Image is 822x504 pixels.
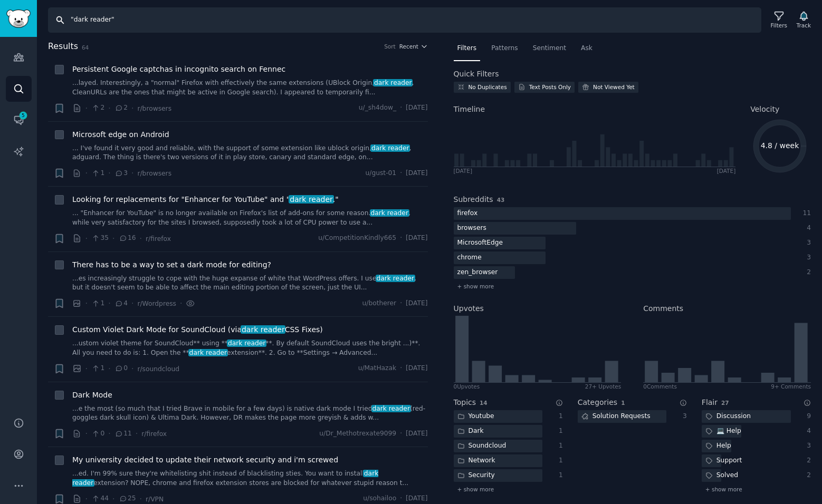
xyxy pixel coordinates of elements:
div: 0 Comment s [643,383,677,390]
span: 1 [91,364,104,373]
text: 4.8 / week [761,141,800,150]
div: 3 [802,253,811,263]
span: 16 [119,234,136,243]
span: dark reader [370,209,409,217]
div: 0 Upvote s [454,383,480,390]
div: MicrosoftEdge [454,237,507,250]
span: · [180,298,182,309]
span: dark reader [289,195,333,203]
span: 4 [114,299,128,308]
span: · [131,298,133,309]
button: Recent [399,43,428,50]
img: GummySearch logo [6,9,31,28]
span: u/CompetitionKindly665 [318,234,396,243]
div: Track [797,22,811,29]
div: 27+ Upvotes [585,383,622,390]
span: u/gust-01 [366,169,397,178]
span: Timeline [454,104,485,115]
span: · [85,168,88,179]
div: 2 [802,471,811,480]
span: Patterns [491,44,518,53]
span: 35 [91,234,109,243]
span: Dark Mode [72,390,112,401]
span: dark reader [376,275,415,282]
span: · [400,169,402,178]
span: · [400,429,402,439]
span: · [108,298,110,309]
div: Sort [384,43,396,50]
span: [DATE] [406,299,427,308]
span: [DATE] [406,234,427,243]
span: 1 [621,400,625,406]
div: [DATE] [717,167,736,175]
div: 1 [553,412,563,421]
span: Recent [399,43,418,50]
span: · [400,299,402,308]
span: + show more [457,486,494,493]
span: 3 [114,169,128,178]
a: Looking for replacements for "Enhancer for YouTube" and "dark reader." [72,194,339,205]
span: · [85,363,88,374]
a: 5 [6,107,32,133]
a: Custom Violet Dark Mode for SoundCloud (viadark readerCSS Fixes) [72,324,323,335]
span: Results [48,40,78,53]
h2: Upvotes [454,303,484,314]
div: firefox [454,207,482,220]
div: 💻 Help [702,425,745,438]
div: Security [454,469,499,482]
div: Help [702,440,735,453]
span: 1 [91,169,104,178]
div: 2 [802,456,811,466]
span: 25 [119,494,136,503]
span: dark reader [370,144,410,152]
div: Support [702,454,745,468]
span: · [108,168,110,179]
span: 27 [721,400,729,406]
span: · [400,234,402,243]
div: 4 [802,224,811,233]
span: r/firefox [141,430,167,438]
div: 3 [802,238,811,248]
h2: Comments [643,303,683,314]
span: dark reader [227,340,266,347]
div: 1 [553,441,563,451]
span: dark reader [241,325,285,334]
input: Search Keyword [48,7,761,33]
span: 2 [91,103,104,113]
a: ...e the most (so much that I tried Brave in mobile for a few days) is native dark mode I triedda... [72,404,428,423]
h2: Flair [702,397,718,408]
span: 64 [82,44,89,51]
span: [DATE] [406,103,427,113]
span: 11 [114,429,132,439]
span: · [108,428,110,439]
div: No Duplicates [469,83,507,91]
div: Dark [454,425,488,438]
span: · [400,494,402,503]
span: r/browsers [137,170,171,177]
div: Network [454,454,499,468]
div: Soundcloud [454,440,510,453]
span: r/firefox [146,235,171,243]
h2: Quick Filters [454,69,499,80]
h2: Categories [578,397,617,408]
span: 5 [18,112,28,119]
span: 43 [497,197,505,203]
span: r/soundcloud [137,365,179,373]
div: 4 [802,427,811,436]
span: [DATE] [406,364,427,373]
span: Ask [581,44,592,53]
div: 1 [553,427,563,436]
a: There has to be a way to set a dark mode for editing? [72,259,271,270]
span: u/Dr_Methotrexate9099 [319,429,396,439]
span: 1 [91,299,104,308]
span: dark reader [373,79,413,86]
div: 11 [802,209,811,218]
span: [DATE] [406,429,427,439]
div: Filters [771,22,787,29]
span: 0 [114,364,128,373]
a: My university decided to update their network security and i'm screwed [72,454,338,466]
div: 1 [553,471,563,480]
h2: Topics [454,397,476,408]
